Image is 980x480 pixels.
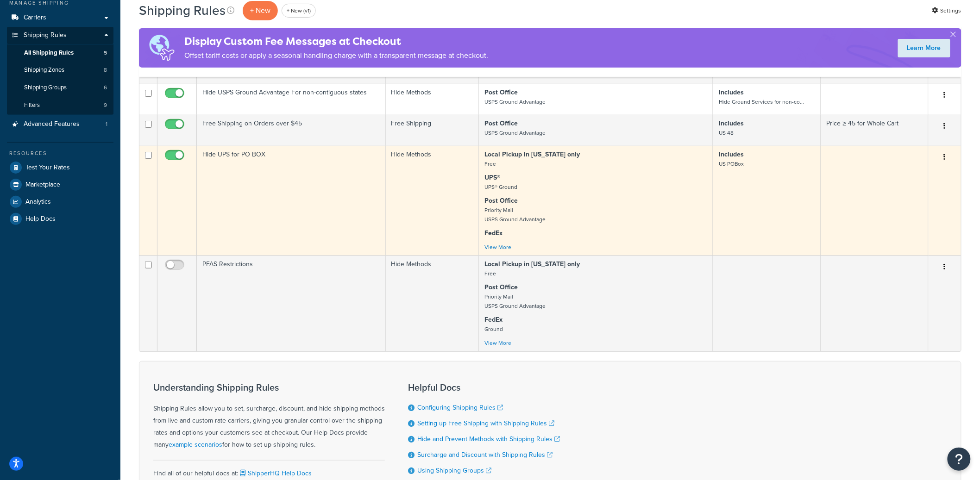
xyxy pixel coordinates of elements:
[386,115,479,146] td: Free Shipping
[719,150,744,159] strong: Includes
[153,382,385,393] h3: Understanding Shipping Rules
[243,1,278,20] p: + New
[719,98,804,106] small: Hide Ground Services for non-co...
[7,176,113,193] a: Marketplace
[169,440,222,449] a: example scenarios
[484,118,518,128] strong: Post Office
[24,120,80,128] span: Advanced Features
[719,129,734,137] small: US 48
[7,116,113,133] li: Advanced Features
[484,315,503,324] strong: FedEx
[184,49,488,62] p: Offset tariff costs or apply a seasonal handling charge with a transparent message at checkout.
[24,66,64,74] span: Shipping Zones
[7,79,113,96] li: Shipping Groups
[24,101,40,109] span: Filters
[25,164,70,172] span: Test Your Rates
[484,269,496,278] small: Free
[484,150,580,159] strong: Local Pickup in [US_STATE] only
[7,159,113,176] a: Test Your Rates
[484,160,496,168] small: Free
[7,116,113,133] a: Advanced Features 1
[104,101,107,109] span: 9
[484,196,518,206] strong: Post Office
[484,87,518,97] strong: Post Office
[7,9,113,26] a: Carriers
[7,193,113,210] a: Analytics
[417,450,553,460] a: Surcharge and Discount with Shipping Rules
[417,434,560,444] a: Hide and Prevent Methods with Shipping Rules
[24,14,46,22] span: Carriers
[197,146,386,256] td: Hide UPS for PO BOX
[184,34,488,49] h4: Display Custom Fee Messages at Checkout
[104,66,107,74] span: 8
[484,339,511,347] a: View More
[408,382,560,393] h3: Helpful Docs
[386,146,479,256] td: Hide Methods
[7,79,113,96] a: Shipping Groups 6
[484,259,580,269] strong: Local Pickup in [US_STATE] only
[282,4,316,18] a: + New (v1)
[139,28,184,68] img: duties-banner-06bc72dcb5fe05cb3f9472aba00be2ae8eb53ab6f0d8bb03d382ba314ac3c341.png
[238,468,312,478] a: ShipperHQ Help Docs
[153,460,385,480] div: Find all of our helpful docs at:
[484,129,546,137] small: USPS Ground Advantage
[484,228,503,238] strong: FedEx
[24,49,74,57] span: All Shipping Rules
[484,325,503,333] small: Ground
[25,198,51,206] span: Analytics
[417,403,503,412] a: Configuring Shipping Rules
[7,44,113,62] li: All Shipping Rules
[719,87,744,97] strong: Includes
[484,243,511,251] a: View More
[417,418,554,428] a: Setting up Free Shipping with Shipping Rules
[197,84,386,115] td: Hide USPS Ground Advantage For non-contiguous states
[197,256,386,351] td: PFAS Restrictions
[24,31,67,39] span: Shipping Rules
[386,256,479,351] td: Hide Methods
[484,183,517,191] small: UPS® Ground
[7,211,113,227] a: Help Docs
[948,448,971,471] button: Open Resource Center
[25,181,60,189] span: Marketplace
[7,62,113,79] li: Shipping Zones
[25,215,56,223] span: Help Docs
[484,98,546,106] small: USPS Ground Advantage
[104,49,107,57] span: 5
[484,293,546,310] small: Priority Mail USPS Ground Advantage
[104,84,107,92] span: 6
[24,84,67,92] span: Shipping Groups
[7,62,113,79] a: Shipping Zones 8
[7,97,113,114] a: Filters 9
[484,206,546,224] small: Priority Mail USPS Ground Advantage
[719,118,744,128] strong: Includes
[932,4,961,17] a: Settings
[821,115,929,146] td: Price ≥ 45 for Whole Cart
[106,120,107,128] span: 1
[7,97,113,114] li: Filters
[719,160,744,168] small: US POBox
[7,44,113,62] a: All Shipping Rules 5
[197,115,386,146] td: Free Shipping on Orders over $45
[484,282,518,292] strong: Post Office
[153,382,385,451] div: Shipping Rules allow you to set, surcharge, discount, and hide shipping methods from live and cus...
[417,466,491,475] a: Using Shipping Groups
[484,173,500,182] strong: UPS®
[139,1,226,19] h1: Shipping Rules
[898,39,950,57] a: Learn More
[7,150,113,157] div: Resources
[386,84,479,115] td: Hide Methods
[7,27,113,44] a: Shipping Rules
[7,27,113,115] li: Shipping Rules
